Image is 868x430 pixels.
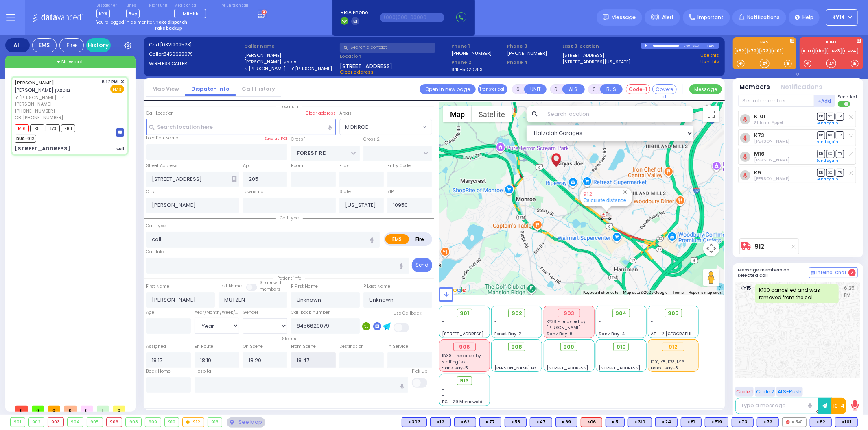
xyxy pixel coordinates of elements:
div: 913 [208,418,222,427]
button: Map camera controls [703,240,719,256]
button: 10-4 [831,398,846,414]
label: Entry Code [387,163,411,169]
h5: Message members on selected call [738,267,809,278]
label: Caller: [149,51,242,58]
a: Map View [146,85,185,93]
span: TR [836,131,844,139]
label: First Name [146,283,170,290]
div: K310 [628,417,652,427]
label: State [339,189,351,195]
span: - [547,353,549,359]
button: Send [412,258,432,272]
div: K101 [835,417,858,427]
a: Send again [817,121,839,126]
div: BLS [430,417,451,427]
span: [STREET_ADDRESS][PERSON_NAME] [599,365,676,371]
label: Gender [243,309,258,316]
div: 906 [107,418,122,427]
span: Lazer Schwimmer [754,157,789,163]
span: - [547,359,549,365]
span: - [442,325,445,331]
strong: Take dispatch [156,19,187,25]
span: TR [836,113,844,120]
div: 909 [145,418,161,427]
span: Notifications [747,14,780,21]
span: Phone 3 [507,43,560,50]
span: K101 [61,124,75,132]
a: Calculate distance [584,197,626,203]
button: BUS [600,84,623,94]
div: BLS [835,417,858,427]
a: K5 [754,169,761,176]
span: - [494,353,497,359]
a: K101 [754,113,765,119]
div: 910 [165,418,179,427]
a: Send again [817,177,839,182]
button: Internal Chat 2 [809,267,858,278]
span: ר' [PERSON_NAME] - ר' [PERSON_NAME] [15,94,99,108]
span: 908 [511,343,522,351]
span: 1 [97,406,109,412]
label: Call back number [291,309,330,316]
label: EMS [385,234,409,244]
label: Caller name [244,43,337,50]
span: K73 [46,124,60,132]
button: Code 1 [735,387,754,397]
button: ALS-Rush [776,387,803,397]
div: K5 [606,417,625,427]
label: ZIP [387,189,394,195]
button: Toggle fullscreen view [703,106,719,122]
span: CB: [PHONE_NUMBER] [15,114,63,121]
span: K101, K5, K73, M16 [651,359,685,365]
label: Call Info [146,249,164,255]
span: KY14 [833,14,845,21]
label: EMS [733,40,796,46]
span: Help [802,14,813,21]
label: WIRELESS CALLER [149,60,242,67]
label: Cad: [149,41,242,48]
a: [STREET_ADDRESS] [563,52,605,59]
div: 901 [11,418,25,427]
label: Last Name [219,283,242,289]
span: - [442,387,445,393]
span: SO [826,150,835,158]
label: [PHONE_NUMBER] [451,50,492,56]
input: Search hospital [195,377,408,393]
div: 906 [453,343,476,352]
label: 845-5020753 [451,66,483,72]
button: +Add [814,95,835,107]
label: Location [340,53,448,60]
span: 913 [460,377,469,385]
span: TR [836,150,844,158]
div: / [691,41,692,50]
div: See map [227,417,265,428]
div: BLS [555,417,577,427]
div: 0:13 [692,41,700,50]
button: Show street map [443,106,472,122]
span: members [260,286,280,292]
span: 0 [32,406,44,412]
img: red-radio-icon.svg [786,420,790,424]
div: BLS [454,417,476,427]
a: CAR3 [827,48,842,54]
div: 912 [183,418,204,427]
div: call [116,146,124,152]
span: 6:25 PM [844,284,856,303]
button: Members [740,83,770,92]
div: 902 [29,418,44,427]
label: Room [291,163,303,169]
div: BLS [681,417,702,427]
span: spinka [547,325,581,331]
button: Show satellite imagery [472,106,512,122]
span: 904 [615,309,627,317]
a: [STREET_ADDRESS][US_STATE] [563,59,631,65]
span: 0 [48,406,60,412]
div: Bay [707,43,719,49]
a: Use this [700,52,719,59]
button: ALS [562,84,585,94]
a: Open in new page [420,84,476,94]
label: Assigned [146,343,166,350]
label: Hospital [195,368,212,375]
div: 912 [600,211,612,221]
span: Alert [662,14,674,21]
